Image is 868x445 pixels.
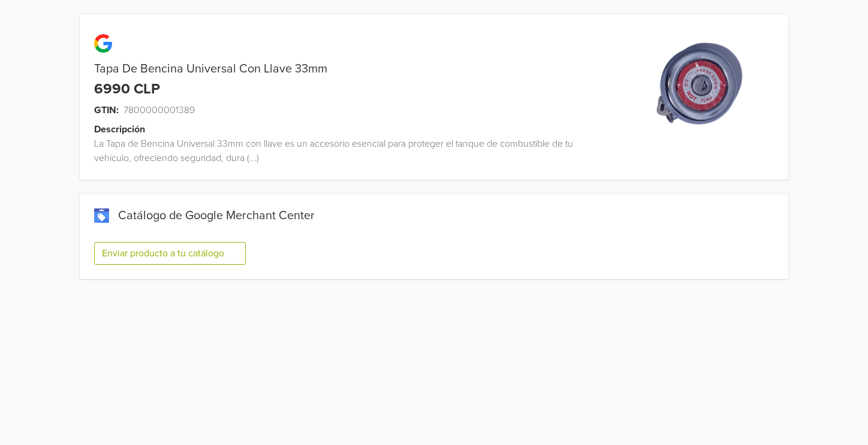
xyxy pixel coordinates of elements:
div: La Tapa de Bencina Universal 33mm con llave es un accesorio esencial para proteger el tanque de c... [80,137,611,165]
div: Descripción [94,122,625,137]
button: Enviar producto a tu catálogo [94,242,246,265]
span: GTIN: [94,103,119,117]
div: 6990 CLP [94,81,160,98]
div: Tapa De Bencina Universal Con Llave 33mm [80,62,611,76]
span: 7800000001389 [123,103,195,117]
div: Catálogo de Google Merchant Center [94,208,774,223]
img: product_image [655,38,745,129]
